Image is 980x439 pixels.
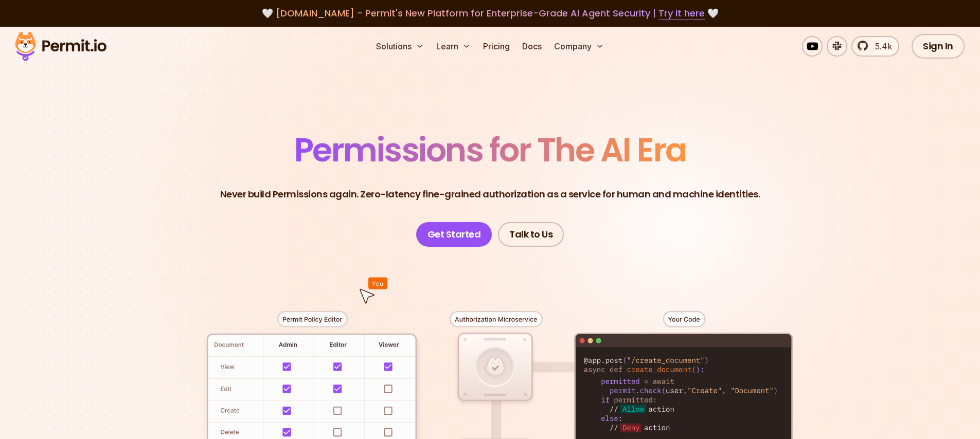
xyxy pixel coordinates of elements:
button: Learn [432,36,475,57]
button: Solutions [372,36,428,57]
p: Never build Permissions again. Zero-latency fine-grained authorization as a service for human and... [220,187,760,202]
a: Try it here [658,7,705,20]
span: Permissions for The AI Era [294,127,686,173]
a: Get Started [416,222,492,247]
a: Talk to Us [498,222,564,247]
div: 🤍 🤍 [25,6,955,21]
a: Docs [518,36,546,57]
button: Company [550,36,608,57]
span: [DOMAIN_NAME] - Permit's New Platform for Enterprise-Grade AI Agent Security | [276,7,705,20]
span: 5.4k [869,40,892,52]
a: 5.4k [851,36,899,57]
a: Pricing [479,36,514,57]
img: Permit logo [10,29,111,64]
a: Sign In [912,34,965,59]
